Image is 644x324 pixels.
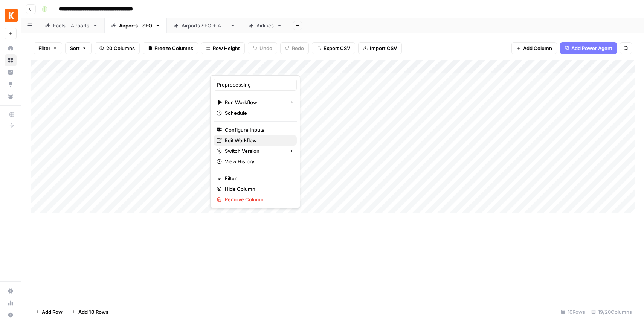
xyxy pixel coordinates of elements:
button: Filter [34,42,62,54]
button: Undo [248,42,277,54]
div: 19/20 Columns [588,306,635,318]
div: Airports - SEO [119,22,152,29]
a: Opportunities [5,78,17,90]
div: 10 Rows [558,306,588,318]
div: Facts - Airports [53,22,90,29]
button: Redo [280,42,309,54]
span: View History [225,158,291,165]
button: 20 Columns [95,42,140,54]
img: Kayak Logo [5,9,18,22]
span: Import CSV [370,44,397,52]
span: Add Column [523,44,552,52]
span: Hide Column [225,185,291,193]
button: Workspace: Kayak [5,6,17,25]
span: Add Row [42,308,63,316]
span: 20 Columns [106,44,135,52]
a: Settings [5,285,17,297]
span: Remove Column [225,196,291,203]
button: Import CSV [358,42,402,54]
span: Add Power Agent [571,44,612,52]
button: Add Column [511,42,557,54]
span: Undo [259,44,272,52]
span: Filter [225,175,291,182]
span: Switch Version [225,147,283,155]
a: Airports - SEO [104,18,167,33]
a: Usage [5,297,17,309]
span: Sort [70,44,80,52]
a: Browse [5,54,17,66]
a: Airports SEO + AEO [167,18,242,33]
button: Freeze Columns [143,42,198,54]
span: Row Height [213,44,240,52]
button: Row Height [201,42,245,54]
button: Add 10 Rows [67,306,113,318]
span: Redo [292,44,304,52]
span: Schedule [225,109,291,117]
a: Insights [5,66,17,78]
a: Your Data [5,90,17,102]
a: Facts - Airports [38,18,104,33]
span: Run Workflow [225,99,283,106]
span: Freeze Columns [154,44,193,52]
button: Add Row [31,306,67,318]
a: Airlines [242,18,288,33]
button: Help + Support [5,309,17,321]
a: Home [5,42,17,54]
span: Edit Workflow [225,137,291,144]
span: Export CSV [324,44,350,52]
span: Filter [38,44,50,52]
button: Sort [65,42,92,54]
div: Airlines [256,22,274,29]
span: Configure Inputs [225,126,291,134]
div: Airports SEO + AEO [182,22,227,29]
button: Add Power Agent [560,42,617,54]
button: Export CSV [312,42,355,54]
span: Add 10 Rows [78,308,108,316]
